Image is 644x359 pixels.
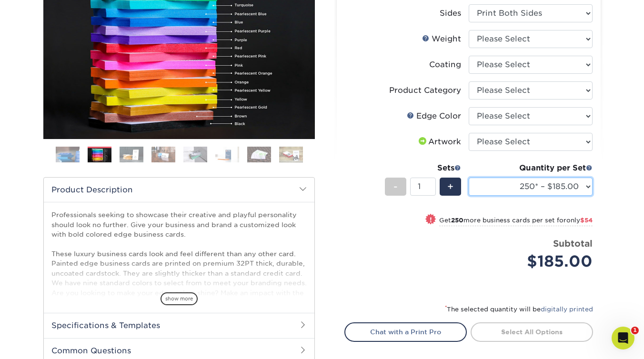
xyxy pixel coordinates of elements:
[44,178,314,202] h2: Product Description
[430,215,432,225] span: !
[429,59,461,70] div: Coating
[553,238,593,249] strong: Subtotal
[56,143,80,167] img: Business Cards 01
[471,322,593,341] a: Select All Options
[445,306,593,313] small: The selected quantity will be
[44,313,314,338] h2: Specifications & Templates
[417,136,461,148] div: Artwork
[120,146,143,163] img: Business Cards 03
[440,8,461,19] div: Sides
[279,146,303,163] img: Business Cards 08
[88,148,111,163] img: Business Cards 02
[447,179,453,194] span: +
[476,250,593,273] div: $185.00
[344,322,467,341] a: Chat with a Print Pro
[247,146,271,163] img: Business Cards 07
[566,217,593,224] span: only
[612,327,634,349] iframe: Intercom live chat
[389,85,461,96] div: Product Category
[215,146,239,163] img: Business Cards 06
[2,330,81,356] iframe: Google Customer Reviews
[393,179,398,194] span: -
[469,162,593,174] div: Quantity per Set
[151,146,175,163] img: Business Cards 04
[385,162,461,174] div: Sets
[407,110,461,122] div: Edge Color
[439,217,593,226] small: Get more business cards per set for
[161,292,198,305] span: show more
[183,146,207,163] img: Business Cards 05
[580,217,593,224] span: $54
[631,327,639,334] span: 1
[541,306,593,313] a: digitally printed
[451,217,463,224] strong: 250
[422,33,461,45] div: Weight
